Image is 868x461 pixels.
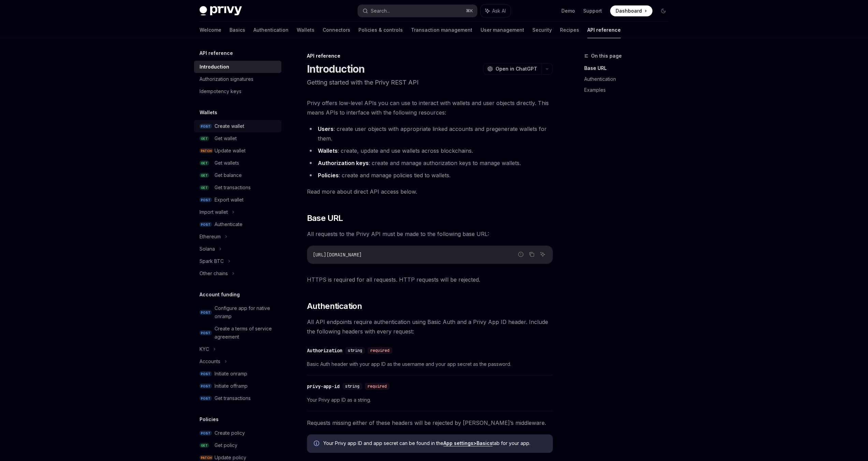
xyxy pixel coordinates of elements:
[194,73,281,85] a: Authorization signatures
[532,22,552,38] a: Security
[194,157,281,169] a: GETGet wallets
[443,440,492,446] a: App settings>Basics
[200,269,228,278] div: Other chains
[610,5,652,16] a: Dashboard
[215,171,242,179] div: Get balance
[194,145,281,157] a: PATCHUpdate wallet
[307,383,340,390] div: privy-app-id
[200,22,221,38] a: Welcome
[194,85,281,98] a: Idempotency keys
[230,22,245,38] a: Basics
[200,161,209,166] span: GET
[200,124,212,129] span: POST
[200,6,242,16] img: dark logo
[200,87,241,95] div: Idempotency keys
[318,147,338,154] strong: Wallets
[307,213,343,224] span: Base URL
[200,208,228,216] div: Import wallet
[194,61,281,73] a: Introduction
[200,75,253,83] div: Authorization signatures
[215,159,239,167] div: Get wallets
[584,85,674,95] a: Examples
[194,194,281,206] a: POSTExport wallet
[307,98,553,117] span: Privy offers low-level APIs you can use to interact with wallets and user objects directly. This ...
[307,187,553,196] span: Read more about direct API access below.
[583,8,602,14] a: Support
[215,382,248,390] div: Initiate offramp
[194,392,281,404] a: POSTGet transactions
[616,8,642,14] span: Dashboard
[307,347,342,354] div: Authorization
[318,160,369,166] strong: Authorization keys
[466,8,473,14] span: ⌘ K
[496,65,537,72] span: Open in ChatGPT
[307,158,553,168] li: : create and manage authorization keys to manage wallets.
[365,383,389,390] div: required
[215,122,244,130] div: Create wallet
[194,302,281,323] a: POSTConfigure app for native onramp
[194,323,281,343] a: POSTCreate a terms of service agreement
[200,415,219,423] h5: Policies
[538,250,547,259] button: Ask AI
[200,310,212,315] span: POST
[561,8,575,14] a: Demo
[253,22,289,38] a: Authentication
[307,396,553,404] span: Your Privy app ID as a string.
[527,250,536,259] button: Copy the contents from the code block
[215,147,246,155] div: Update wallet
[200,455,213,460] span: PATCH
[307,170,553,180] li: : create and manage policies tied to wallets.
[194,132,281,145] a: GETGet wallet
[411,22,472,38] a: Transaction management
[443,440,473,446] strong: App settings
[200,197,212,203] span: POST
[348,348,362,353] span: string
[307,78,553,87] p: Getting started with the Privy REST API
[200,245,215,253] div: Solana
[194,380,281,392] a: POSTInitiate offramp
[200,330,212,336] span: POST
[307,360,553,368] span: Basic Auth header with your app ID as the username and your app secret as the password.
[215,429,245,437] div: Create policy
[476,440,492,446] strong: Basics
[307,124,553,143] li: : create user objects with appropriate linked accounts and pregenerate wallets for them.
[318,172,339,179] strong: Policies
[200,257,224,265] div: Spark BTC
[200,49,233,57] h5: API reference
[200,136,209,141] span: GET
[323,22,350,38] a: Connectors
[200,357,220,366] div: Accounts
[200,108,217,117] h5: Wallets
[200,396,212,401] span: POST
[371,7,390,15] div: Search...
[307,301,362,312] span: Authentication
[584,63,674,74] a: Base URL
[307,275,553,284] span: HTTPS is required for all requests. HTTP requests will be rejected.
[215,134,237,143] div: Get wallet
[215,394,251,402] div: Get transactions
[200,345,209,353] div: KYC
[483,63,541,75] button: Open in ChatGPT
[215,304,277,321] div: Configure app for native onramp
[658,5,669,16] button: Toggle dark mode
[194,427,281,439] a: POSTCreate policy
[307,53,553,59] div: API reference
[194,181,281,194] a: GETGet transactions
[215,441,237,449] div: Get policy
[481,22,524,38] a: User management
[368,347,392,354] div: required
[591,52,622,60] span: On this page
[587,22,621,38] a: API reference
[314,441,321,447] svg: Info
[307,229,553,239] span: All requests to the Privy API must be made to the following base URL:
[200,173,209,178] span: GET
[194,439,281,451] a: GETGet policy
[194,120,281,132] a: POSTCreate wallet
[313,252,362,258] span: [URL][DOMAIN_NAME]
[307,317,553,336] span: All API endpoints require authentication using Basic Auth and a Privy App ID header. Include the ...
[200,63,229,71] div: Introduction
[200,431,212,436] span: POST
[194,218,281,230] a: POSTAuthenticate
[492,8,506,14] span: Ask AI
[200,148,213,153] span: PATCH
